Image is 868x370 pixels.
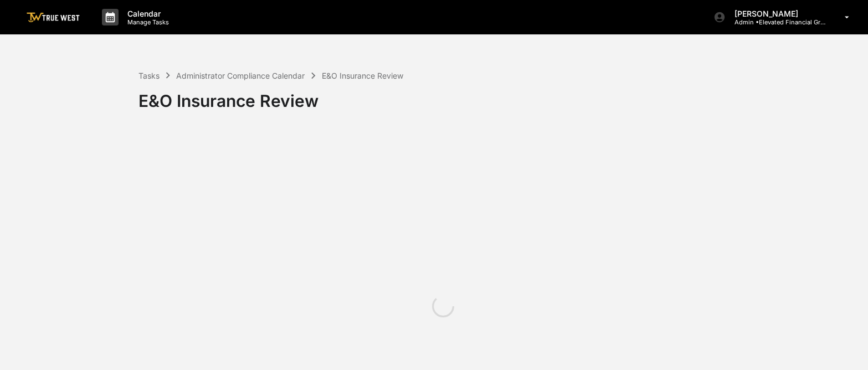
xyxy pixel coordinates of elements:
img: logo [27,12,80,23]
p: Manage Tasks [119,18,174,26]
div: E&O Insurance Review [138,82,862,111]
p: [PERSON_NAME] [726,9,829,18]
div: Administrator Compliance Calendar [176,71,305,80]
p: Admin • Elevated Financial Group [726,18,829,26]
div: Tasks [138,71,160,80]
div: E&O Insurance Review [322,71,403,80]
p: Calendar [119,9,174,18]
